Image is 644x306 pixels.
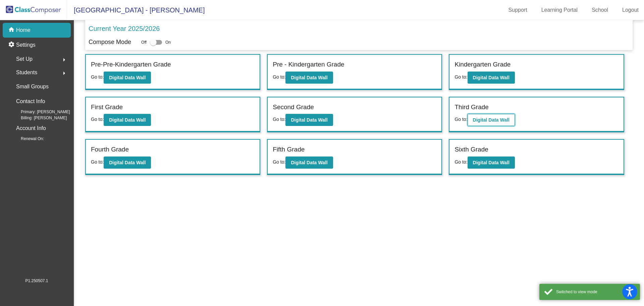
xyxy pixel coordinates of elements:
button: Digital Data Wall [468,72,515,84]
p: Contact Info [16,97,45,106]
span: Go to: [91,117,104,122]
span: [GEOGRAPHIC_DATA] - [PERSON_NAME] [67,5,205,15]
b: Digital Data Wall [291,75,327,80]
span: Renewal On: [10,136,44,142]
label: First Grade [91,102,123,112]
p: Account Info [16,124,46,133]
a: School [586,5,613,15]
p: Current Year 2025/2026 [89,24,160,34]
b: Digital Data Wall [473,160,509,165]
mat-icon: arrow_right [60,69,68,77]
span: Billing: [PERSON_NAME] [10,115,67,121]
label: Second Grade [273,102,314,112]
b: Digital Data Wall [473,117,509,123]
a: Learning Portal [536,5,583,15]
span: On [165,39,171,45]
label: Pre-Pre-Kindergarten Grade [91,60,171,70]
button: Digital Data Wall [285,114,333,126]
span: Go to: [91,159,104,165]
label: Kindergarten Grade [454,60,511,70]
mat-icon: settings [8,41,16,49]
span: Go to: [273,117,285,122]
button: Digital Data Wall [104,157,151,169]
label: Pre - Kindergarten Grade [273,60,344,70]
b: Digital Data Wall [473,75,509,80]
span: Go to: [273,74,285,80]
span: Go to: [454,117,467,122]
span: Go to: [273,159,285,165]
div: Switched to view mode [556,289,635,295]
mat-icon: home [8,26,16,34]
button: Digital Data Wall [104,114,151,126]
span: Go to: [454,159,467,165]
p: Compose Mode [89,38,131,47]
label: Fifth Grade [273,145,305,155]
b: Digital Data Wall [291,117,327,123]
button: Digital Data Wall [104,72,151,84]
p: Small Groups [16,82,49,91]
button: Digital Data Wall [468,157,515,169]
span: Go to: [454,74,467,80]
p: Home [16,26,31,34]
button: Digital Data Wall [468,114,515,126]
button: Digital Data Wall [285,72,333,84]
span: Off [141,39,147,45]
label: Fourth Grade [91,145,129,155]
label: Third Grade [454,102,488,112]
b: Digital Data Wall [291,160,327,165]
b: Digital Data Wall [109,117,146,123]
b: Digital Data Wall [109,75,146,80]
p: Settings [16,41,36,49]
a: Support [503,5,533,15]
a: Logout [617,5,644,15]
span: Students [16,68,37,77]
button: Digital Data Wall [285,157,333,169]
b: Digital Data Wall [109,160,146,165]
mat-icon: arrow_right [60,56,68,64]
span: Set Up [16,54,33,64]
span: Go to: [91,74,104,80]
label: Sixth Grade [454,145,488,155]
span: Primary: [PERSON_NAME] [10,109,70,115]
